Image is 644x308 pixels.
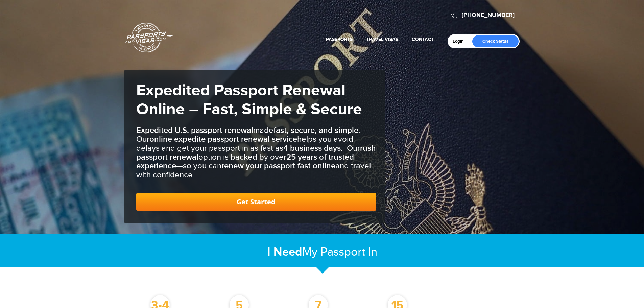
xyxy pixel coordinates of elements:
a: Passports & [DOMAIN_NAME] [125,22,173,53]
b: renew your passport fast online [221,161,335,171]
a: Contact [412,37,434,42]
a: Get Started [136,193,376,211]
b: rush passport renewal [136,143,376,162]
a: Passports [326,37,353,42]
a: Login [453,39,469,44]
b: 25 years of trusted experience [136,152,354,171]
b: Expedited U.S. passport renewal [136,125,253,135]
a: Travel Visas [366,37,398,42]
b: 4 business days [283,143,341,153]
strong: Expedited Passport Renewal Online – Fast, Simple & Secure [136,81,362,119]
span: Passport In [320,245,377,259]
strong: I Need [267,245,302,259]
b: fast, secure, and simple [273,125,358,135]
h2: My [124,245,520,259]
h3: made . Our helps you avoid delays and get your passport in as fast as . Our option is backed by o... [136,126,376,180]
b: online expedite passport renewal service [149,134,297,144]
a: [PHONE_NUMBER] [462,11,515,19]
a: Check Status [472,35,519,47]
